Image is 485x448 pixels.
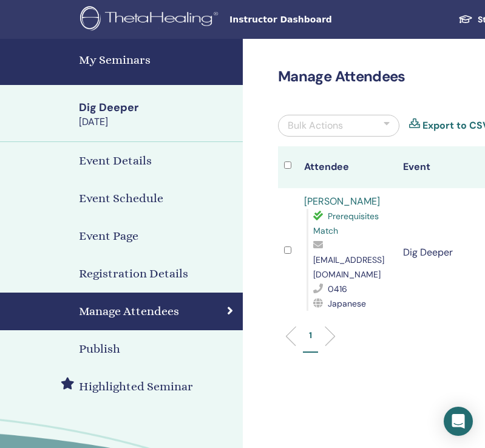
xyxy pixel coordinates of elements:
[79,189,163,208] h4: Event Schedule
[79,51,236,69] h4: My Seminars
[79,302,179,321] h4: Manage Attendees
[288,118,343,133] div: Bulk Actions
[79,265,188,283] h4: Registration Details
[79,378,193,396] h4: Highlighted Seminar
[313,211,379,236] span: Prerequisites Match
[458,14,473,24] img: graduation-cap-white.svg
[79,100,236,115] div: Dig Deeper
[79,115,236,129] div: [DATE]
[328,283,347,294] span: 0416
[309,329,312,342] p: 1
[328,298,366,309] span: Japanese
[298,146,397,188] th: Attendee
[79,340,120,358] h4: Publish
[444,407,473,436] div: Open Intercom Messenger
[229,13,412,26] span: Instructor Dashboard
[79,227,138,245] h4: Event Page
[304,195,380,208] a: [PERSON_NAME]
[72,100,243,129] a: Dig Deeper[DATE]
[80,6,222,33] img: logo.png
[313,254,384,280] span: [EMAIL_ADDRESS][DOMAIN_NAME]
[79,152,152,170] h4: Event Details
